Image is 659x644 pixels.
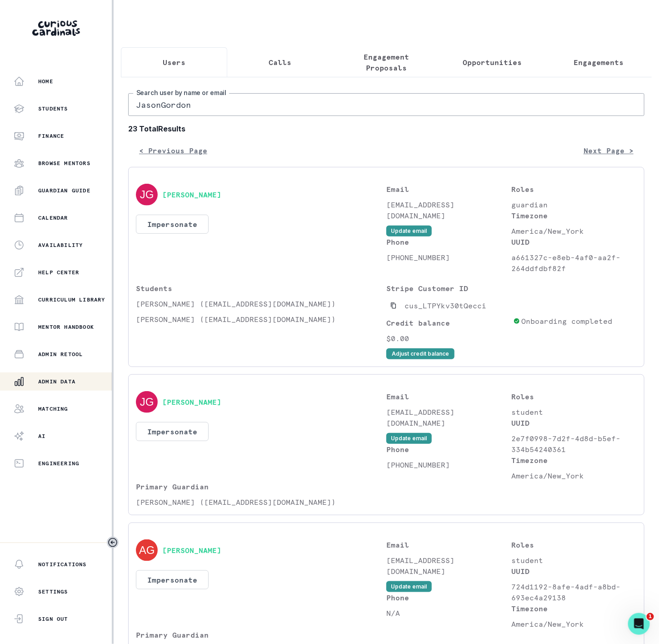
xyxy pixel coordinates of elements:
button: Update email [386,226,432,236]
button: Toggle sidebar [107,537,119,548]
button: < Previous Page [128,141,218,160]
p: Finance [38,132,64,140]
p: Engineering [38,460,79,467]
p: [PHONE_NUMBER] [386,459,512,470]
img: svg [136,391,158,413]
p: Students [136,283,386,294]
p: [PERSON_NAME] ([EMAIL_ADDRESS][DOMAIN_NAME]) [136,298,386,309]
p: Browse Mentors [38,160,90,167]
b: 23 Total Results [128,123,644,134]
p: Engagement Proposals [341,51,432,73]
button: [PERSON_NAME] [162,546,221,555]
p: [PERSON_NAME] ([EMAIL_ADDRESS][DOMAIN_NAME]) [136,314,386,325]
p: Help Center [38,269,79,276]
button: [PERSON_NAME] [162,397,221,407]
p: Opportunities [463,57,522,68]
p: 724d1192-8afe-4adf-a8bd-693ec4a29138 [512,581,637,603]
button: Next Page > [573,141,644,160]
span: 1 [647,613,654,620]
p: Admin Data [38,378,75,385]
img: Curious Cardinals Logo [32,20,80,36]
p: Students [38,105,68,112]
p: Email [386,539,512,550]
button: Copied to clipboard [386,298,401,313]
p: Primary Guardian [136,629,386,640]
p: Credit balance [386,317,509,328]
p: Email [386,391,512,402]
p: Onboarding completed [522,316,613,327]
p: guardian [512,199,637,210]
button: Impersonate [136,215,209,234]
p: N/A [386,608,512,619]
p: [EMAIL_ADDRESS][DOMAIN_NAME] [386,199,512,221]
p: America/New_York [512,226,637,236]
p: Phone [386,236,512,247]
p: $0.00 [386,333,509,344]
img: svg [136,539,158,561]
p: Primary Guardian [136,481,386,492]
p: cus_LTPYkv30tQecci [404,300,486,311]
p: 2e7f0998-7d2f-4d8d-b5ef-334b54240361 [512,433,637,455]
p: Roles [512,184,637,195]
button: Update email [386,581,432,592]
p: Engagements [574,57,624,68]
p: Matching [38,405,68,413]
p: Curriculum Library [38,296,105,303]
p: Roles [512,539,637,550]
p: student [512,407,637,418]
p: Email [386,184,512,195]
p: student [512,555,637,566]
p: [PHONE_NUMBER] [386,252,512,263]
p: a661327c-e8eb-4af0-aa2f-264ddfdbf82f [512,252,637,274]
p: Availability [38,241,83,249]
p: Guardian Guide [38,187,90,194]
p: UUID [512,418,637,428]
p: Admin Retool [38,351,83,358]
p: Phone [386,592,512,603]
button: Impersonate [136,422,209,441]
p: Timezone [512,210,637,221]
button: [PERSON_NAME] [162,190,221,199]
img: svg [136,184,158,206]
iframe: Intercom live chat [628,613,650,635]
p: Roles [512,391,637,402]
button: Impersonate [136,570,209,589]
p: [EMAIL_ADDRESS][DOMAIN_NAME] [386,407,512,428]
p: Notifications [38,561,87,568]
p: America/New_York [512,619,637,629]
p: Phone [386,444,512,455]
p: Mentor Handbook [38,323,94,331]
p: Stripe Customer ID [386,283,509,294]
p: Timezone [512,603,637,614]
p: AI [38,433,45,440]
p: [PERSON_NAME] ([EMAIL_ADDRESS][DOMAIN_NAME]) [136,497,386,508]
p: UUID [512,566,637,577]
p: Settings [38,588,68,595]
p: Calls [269,57,291,68]
button: Adjust credit balance [386,348,454,359]
p: [EMAIL_ADDRESS][DOMAIN_NAME] [386,555,512,577]
p: Users [163,57,185,68]
p: Sign Out [38,615,68,623]
p: UUID [512,236,637,247]
p: Timezone [512,455,637,466]
p: Home [38,78,53,85]
button: Update email [386,433,432,444]
p: America/New_York [512,470,637,481]
p: Calendar [38,214,68,221]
